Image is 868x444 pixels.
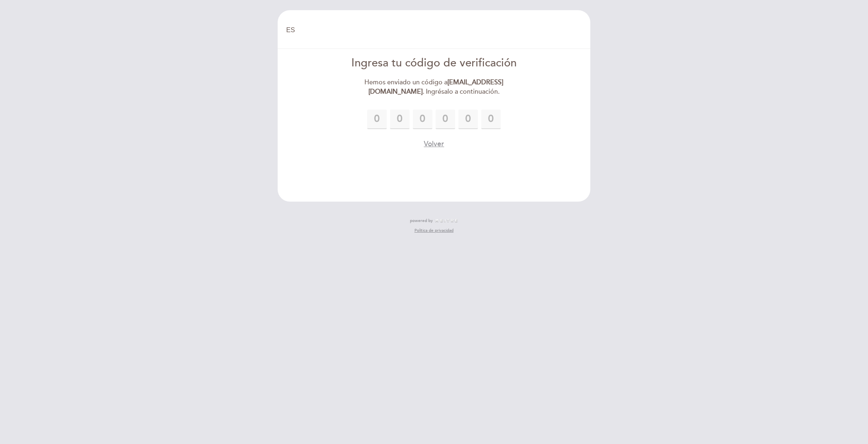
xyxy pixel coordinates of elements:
div: Hemos enviado un código a . Ingrésalo a continuación. [341,78,528,97]
button: Volver [424,139,444,149]
img: MEITRE [435,219,458,223]
input: 0 [458,110,478,129]
input: 0 [390,110,410,129]
input: 0 [367,110,387,129]
strong: [EMAIL_ADDRESS][DOMAIN_NAME] [368,78,504,96]
span: powered by [410,218,433,224]
a: powered by [410,218,458,224]
a: Política de privacidad [414,228,454,233]
input: 0 [481,110,501,129]
input: 0 [413,110,432,129]
div: Ingresa tu código de verificación [341,55,528,71]
input: 0 [436,110,455,129]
